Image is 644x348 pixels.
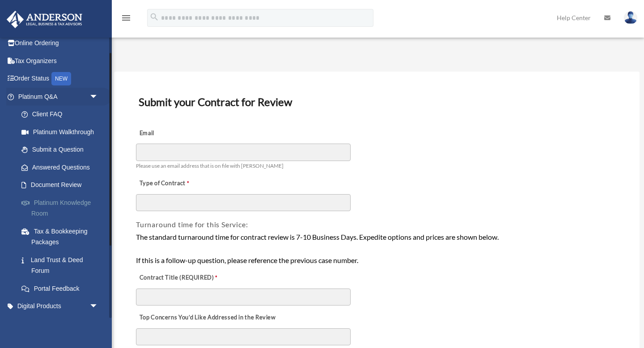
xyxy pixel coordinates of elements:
[6,52,112,70] a: Tax Organizers
[13,251,112,280] a: Land Trust & Deed Forum
[624,11,637,24] img: User Pic
[89,88,107,106] span: arrow_drop_down
[89,297,107,316] span: arrow_drop_down
[136,312,278,324] label: Top Concerns You’d Like Addressed in the Review
[136,231,618,266] div: The standard turnaround time for contract review is 7-10 Business Days. Expedite options and pric...
[136,162,284,169] span: Please use an email address that is on file with [PERSON_NAME]
[149,12,159,22] i: search
[89,315,107,333] span: arrow_drop_down
[6,34,112,52] a: Online Ordering
[6,88,112,106] a: Platinum Q&Aarrow_drop_down
[13,194,112,222] a: Platinum Knowledge Room
[136,127,225,140] label: Email
[135,93,619,111] h3: Submit your Contract for Review
[121,13,131,23] i: menu
[136,220,248,229] span: Turnaround time for this Service:
[6,315,112,333] a: My Entitiesarrow_drop_down
[6,297,112,315] a: Digital Productsarrow_drop_down
[13,280,112,297] a: Portal Feedback
[136,177,225,190] label: Type of Contract
[136,272,225,284] label: Contract Title (REQUIRED)
[13,222,112,251] a: Tax & Bookkeeping Packages
[121,16,131,23] a: menu
[13,123,112,141] a: Platinum Walkthrough
[13,106,112,123] a: Client FAQ
[51,72,71,85] div: NEW
[4,11,85,28] img: Anderson Advisors Platinum Portal
[13,158,112,176] a: Answered Questions
[13,176,107,194] a: Document Review
[6,70,112,88] a: Order StatusNEW
[13,141,112,159] a: Submit a Question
